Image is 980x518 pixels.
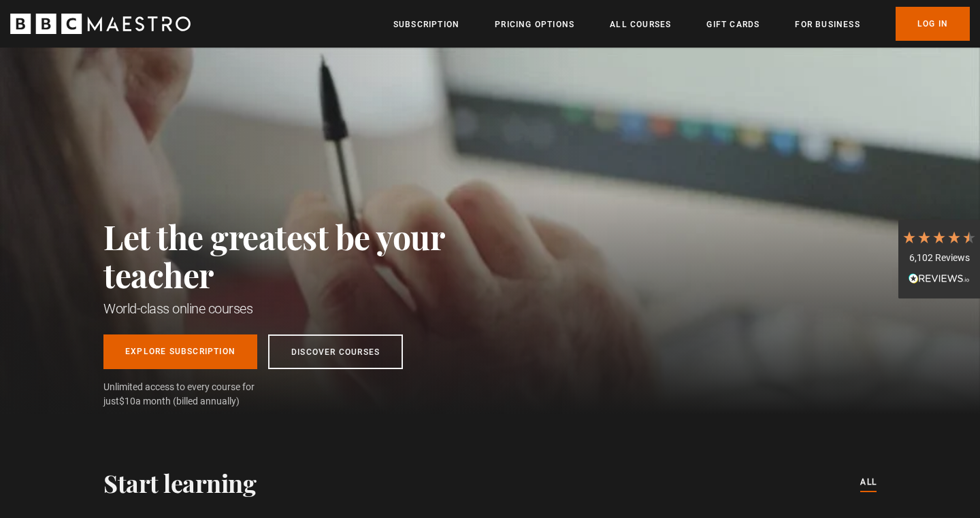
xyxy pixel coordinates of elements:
[795,18,860,31] a: For business
[119,396,135,407] span: $10
[103,299,505,318] h1: World-class online courses
[902,252,977,265] div: 6,102 Reviews
[610,18,671,31] a: All Courses
[898,220,980,298] div: 6,102 ReviewsRead All Reviews
[10,14,191,34] svg: BBC Maestro
[103,380,287,409] span: Unlimited access to every course for just a month (billed annually)
[896,7,970,41] a: Log In
[909,273,970,283] img: REVIEWS.io
[495,18,574,31] a: Pricing Options
[902,230,977,245] div: 4.7 Stars
[103,334,257,369] a: Explore Subscription
[902,272,977,288] div: Read All Reviews
[706,18,759,31] a: Gift Cards
[268,334,403,369] a: Discover Courses
[393,18,459,31] a: Subscription
[103,218,505,294] h2: Let the greatest be your teacher
[393,7,970,41] nav: Primary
